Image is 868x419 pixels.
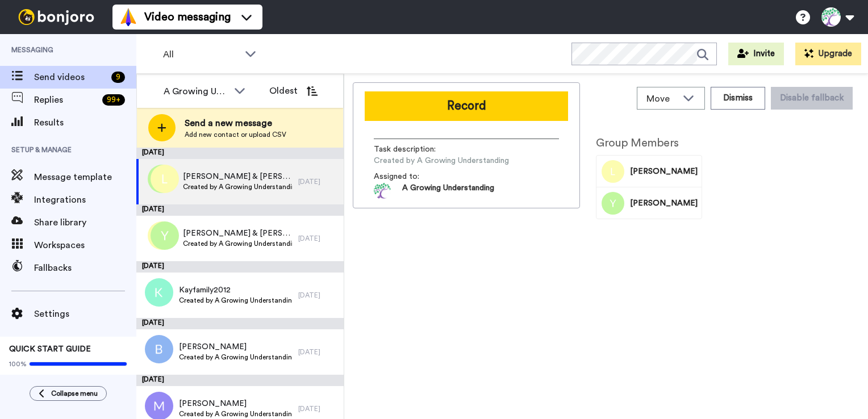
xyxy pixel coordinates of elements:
[179,353,293,362] span: Created by A Growing Understanding
[144,9,231,25] span: Video messaging
[630,166,698,177] span: [PERSON_NAME]
[183,182,293,191] span: Created by A Growing Understanding
[136,261,344,273] div: [DATE]
[34,307,136,321] span: Settings
[185,130,286,139] span: Add new contact or upload CSV
[148,221,176,250] img: l.png
[261,79,326,102] button: Oldest
[374,171,453,182] span: Assigned to:
[365,91,568,121] button: Record
[298,234,338,243] div: [DATE]
[164,85,228,98] div: A Growing Understanding
[163,48,239,61] span: All
[298,347,338,357] div: [DATE]
[151,165,179,193] img: l.png
[30,386,107,401] button: Collapse menu
[14,9,99,25] img: bj-logo-header-white.svg
[795,43,861,65] button: Upgrade
[145,278,173,307] img: k.png
[374,182,391,199] img: de8a9d63-cbba-46ef-ac08-296bdd471248-1634007845.jpg
[34,116,136,129] span: Results
[596,137,702,149] h2: Group Members
[136,318,344,329] div: [DATE]
[34,170,136,184] span: Message template
[185,116,286,130] span: Send a new message
[51,389,98,398] span: Collapse menu
[183,171,293,182] span: [PERSON_NAME] & [PERSON_NAME]
[179,409,293,418] span: Created by A Growing Understanding
[119,8,137,26] img: vm-color.svg
[111,72,125,83] div: 9
[179,398,293,409] span: [PERSON_NAME]
[34,93,98,107] span: Replies
[34,216,136,229] span: Share library
[136,204,344,216] div: [DATE]
[9,345,91,353] span: QUICK START GUIDE
[374,155,509,166] span: Created by A Growing Understanding
[646,92,677,106] span: Move
[102,94,125,106] div: 99 +
[630,198,698,209] span: [PERSON_NAME]
[298,404,338,413] div: [DATE]
[374,144,453,155] span: Task description :
[183,239,293,248] span: Created by A Growing Understanding
[298,291,338,300] div: [DATE]
[9,359,27,368] span: 100%
[179,284,293,296] span: Kayfamily2012
[298,177,338,186] div: [DATE]
[402,182,494,199] span: A Growing Understanding
[602,160,624,183] img: Image of Laura
[34,193,136,207] span: Integrations
[136,148,344,159] div: [DATE]
[728,43,784,65] button: Invite
[711,87,765,110] button: Dismiss
[771,87,853,110] button: Disable fallback
[34,70,107,84] span: Send videos
[148,165,176,193] img: y.png
[179,296,293,305] span: Created by A Growing Understanding
[151,221,179,250] img: y.png
[183,228,293,239] span: [PERSON_NAME] & [PERSON_NAME]
[179,341,293,353] span: [PERSON_NAME]
[145,335,173,363] img: b.png
[602,192,624,215] img: Image of Yasirhamraz
[34,238,136,252] span: Workspaces
[136,375,344,386] div: [DATE]
[34,261,136,275] span: Fallbacks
